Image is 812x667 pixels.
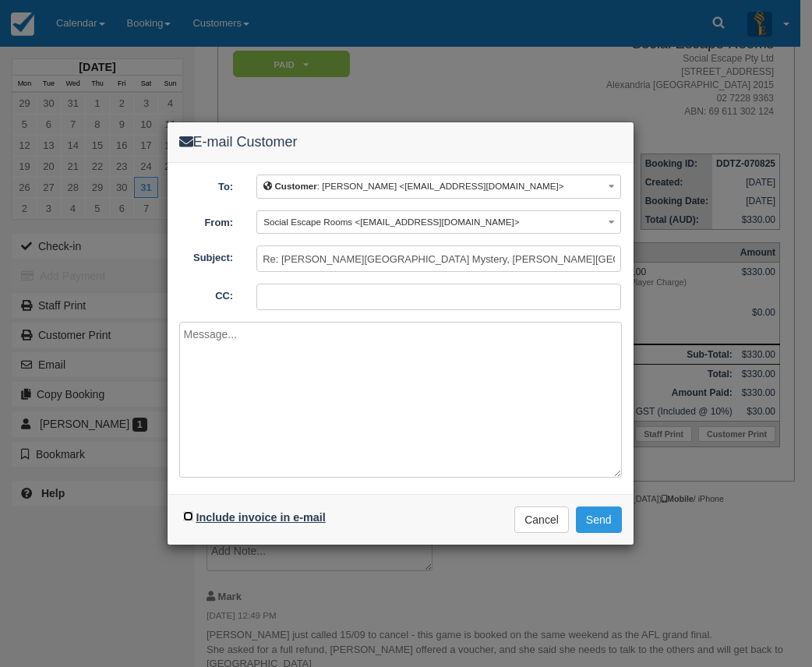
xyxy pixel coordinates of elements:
button: Cancel [514,506,569,533]
label: To: [168,175,245,195]
button: Social Escape Rooms <[EMAIL_ADDRESS][DOMAIN_NAME]> [256,210,621,235]
label: From: [168,210,245,231]
span: Social Escape Rooms <[EMAIL_ADDRESS][DOMAIN_NAME]> [263,217,519,227]
button: Send [576,506,622,533]
b: Customer [274,181,316,191]
button: Customer: [PERSON_NAME] <[EMAIL_ADDRESS][DOMAIN_NAME]> [256,175,621,199]
label: CC: [168,284,245,304]
h4: E-mail Customer [179,134,622,150]
label: Include invoice in e-mail [196,511,326,524]
span: : [PERSON_NAME] <[EMAIL_ADDRESS][DOMAIN_NAME]> [263,181,563,191]
label: Subject: [168,245,245,266]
